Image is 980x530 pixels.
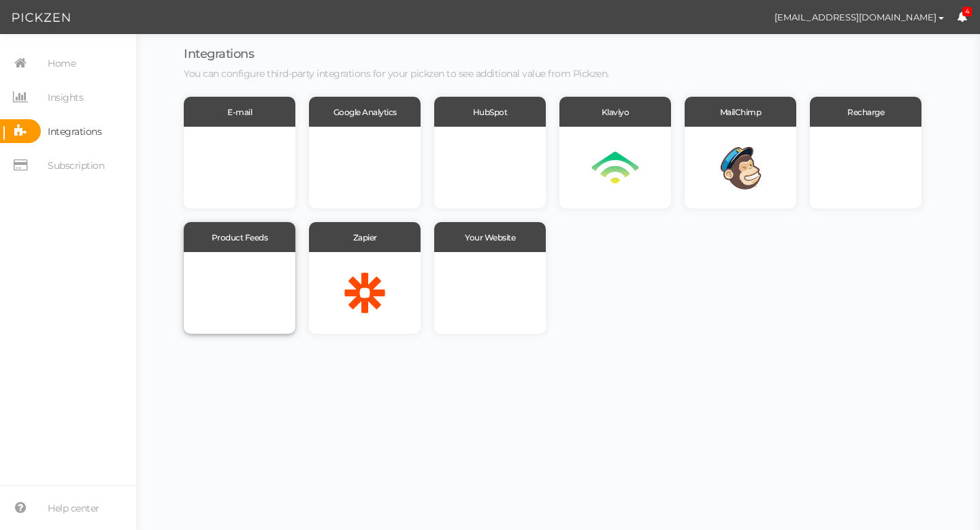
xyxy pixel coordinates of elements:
div: Google Analytics [309,97,421,127]
span: Subscription [48,155,104,176]
img: Pickzen logo [12,10,70,26]
span: Product Feeds [212,232,268,243]
span: Help center [48,497,99,519]
div: MailChimp [685,97,796,127]
img: 96df0c2e2b60bb729825a45cfdffd93a [738,5,762,29]
span: Your Website [465,232,515,243]
div: Zapier [309,222,421,252]
button: [EMAIL_ADDRESS][DOMAIN_NAME] [762,5,957,29]
div: Klaviyo [559,97,671,127]
div: E-mail [184,97,295,127]
span: 4 [962,7,973,17]
div: Recharge [810,97,921,127]
span: Integrations [48,121,101,142]
span: Home [48,52,76,74]
span: You can configure third-party integrations for your pickzen to see additional value from Pickzen. [184,67,609,80]
span: Insights [48,87,83,108]
span: [EMAIL_ADDRESS][DOMAIN_NAME] [774,12,936,22]
span: Integrations [184,46,254,61]
div: HubSpot [434,97,546,127]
